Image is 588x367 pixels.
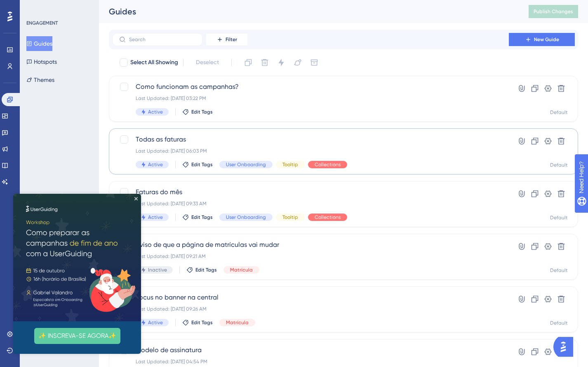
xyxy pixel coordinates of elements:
[282,214,298,221] span: Tooltip
[226,214,266,221] span: User Onboarding
[191,161,213,168] span: Edit Tags
[195,267,217,273] span: Edit Tags
[188,55,226,70] button: Deselect
[136,253,485,260] div: Last Updated: [DATE] 09:21 AM
[550,267,568,274] div: Default
[148,214,163,221] span: Active
[226,319,249,326] span: Matrícula
[148,267,167,273] span: Inactive
[182,161,213,168] button: Edit Tags
[196,58,219,67] span: Deselect
[136,82,485,92] span: Como funcionam as campanhas?
[529,5,578,18] button: Publish Changes
[136,148,485,154] div: Last Updated: [DATE] 06:03 PM
[26,54,57,69] button: Hotspots
[21,134,107,150] button: ✨ INSCREVA-SE AGORA✨
[191,214,213,221] span: Edit Tags
[315,161,341,168] span: Collections
[230,267,253,273] span: Matrícula
[109,6,508,17] div: Guides
[26,36,52,51] button: Guides
[182,109,213,115] button: Edit Tags
[315,214,341,221] span: Collections
[186,267,217,273] button: Edit Tags
[148,319,163,326] span: Active
[550,320,568,326] div: Default
[129,37,196,42] input: Search
[550,162,568,168] div: Default
[26,72,54,87] button: Themes
[550,109,568,116] div: Default
[19,2,52,12] span: Need Help?
[130,58,178,67] span: Select All Showing
[136,345,485,355] span: Modelo de assinatura
[136,293,485,302] span: Focus no banner na central
[550,214,568,221] div: Default
[553,334,578,359] iframe: UserGuiding AI Assistant Launcher
[148,161,163,168] span: Active
[534,8,573,15] span: Publish Changes
[282,161,298,168] span: Tooltip
[191,109,213,115] span: Edit Tags
[136,358,485,365] div: Last Updated: [DATE] 04:54 PM
[206,33,247,46] button: Filter
[226,36,237,43] span: Filter
[182,319,213,326] button: Edit Tags
[136,135,485,144] span: Todas as faturas
[136,200,485,207] div: Last Updated: [DATE] 09:33 AM
[534,36,559,43] span: New Guide
[148,109,163,115] span: Active
[136,95,485,102] div: Last Updated: [DATE] 03:22 PM
[191,319,213,326] span: Edit Tags
[26,20,58,26] div: ENGAGEMENT
[182,214,213,221] button: Edit Tags
[136,187,485,197] span: Faturas do mês
[226,161,266,168] span: User Onboarding
[136,240,485,250] span: Aviso de que a página de matrículas vai mudar
[136,306,485,312] div: Last Updated: [DATE] 09:26 AM
[121,3,125,7] div: Close Preview
[509,33,575,46] button: New Guide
